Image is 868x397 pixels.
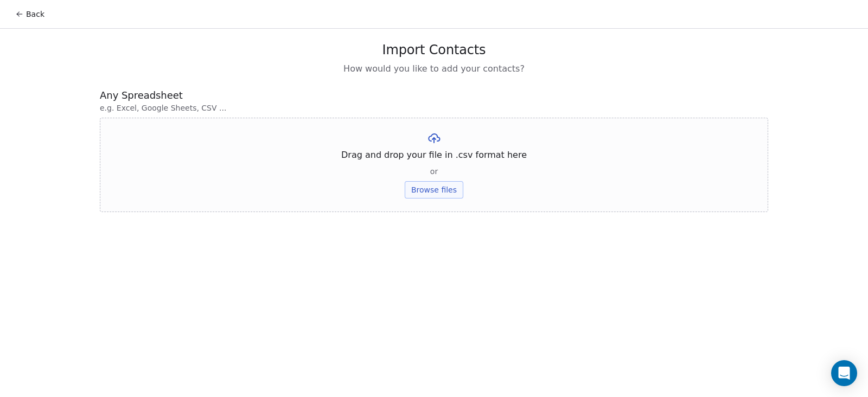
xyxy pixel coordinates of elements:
span: Import Contacts [382,42,486,58]
span: Any Spreadsheet [100,88,768,103]
span: e.g. Excel, Google Sheets, CSV ... [100,103,768,113]
span: Drag and drop your file in .csv format here [341,149,527,162]
span: or [430,166,438,177]
button: Browse files [405,181,463,198]
button: Back [9,4,51,24]
div: Open Intercom Messenger [831,360,857,386]
span: How would you like to add your contacts? [343,62,525,75]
